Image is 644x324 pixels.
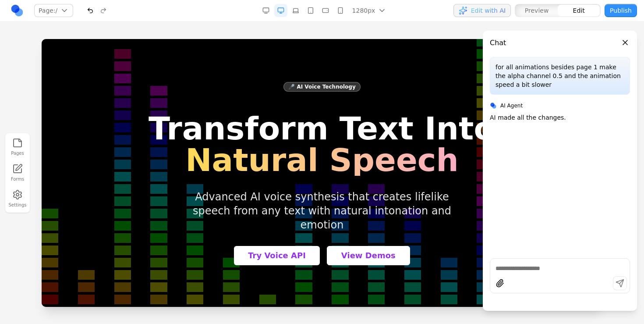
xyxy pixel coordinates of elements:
[274,4,287,17] button: Desktop
[259,4,272,17] button: Desktop Wide
[8,188,27,210] button: Settings
[34,4,73,17] button: Page:/
[192,207,278,226] button: Try Voice API
[453,4,511,17] button: Edit with AI
[107,105,454,137] span: Natural Speech
[573,6,585,15] span: Edit
[133,151,428,193] p: Advanced AI voice synthesis that creates lifelike speech from any text with natural intonation an...
[107,74,454,137] h1: Transform Text Into
[289,4,302,17] button: Laptop
[285,207,368,226] button: View Demos
[490,113,566,122] p: AI made all the changes.
[242,43,318,53] div: 🎤 AI Voice Technology
[471,6,506,15] span: Edit with AI
[8,162,27,184] a: Forms
[42,39,602,307] iframe: Preview
[319,4,332,17] button: Mobile Landscape
[605,4,637,17] button: Publish
[490,102,630,110] div: AI Agent
[490,38,506,48] h3: Chat
[334,4,347,17] button: Mobile
[495,63,624,89] p: for all animations besides page 1 make the alpha channel 0.5 and the animation speed a bit slower
[525,6,549,15] span: Preview
[620,38,630,47] button: Close panel
[8,136,27,158] button: Pages
[304,4,317,17] button: Tablet
[349,4,389,17] button: 1280px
